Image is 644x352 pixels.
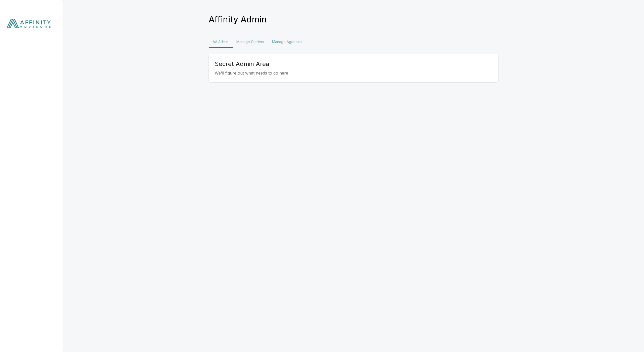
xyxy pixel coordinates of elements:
p: We'll figure out what needs to go here [215,70,328,76]
h4: Affinity Admin [209,14,267,25]
button: Manage Carriers [232,36,268,48]
button: Manage Agencies [268,36,306,48]
button: AA Admin [209,36,232,48]
div: Settings Tabs [209,36,498,48]
h5: Secret Admin Area [215,60,328,68]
